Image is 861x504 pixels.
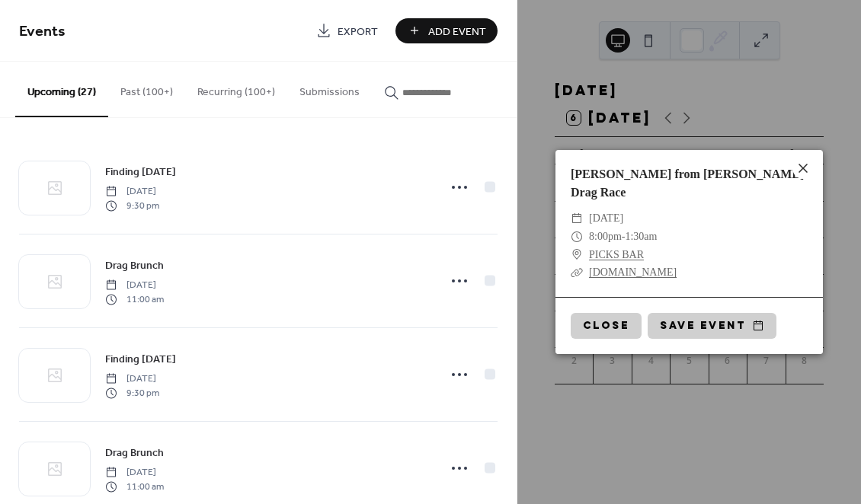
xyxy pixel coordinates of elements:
[648,313,776,339] button: Save event
[571,228,583,246] div: ​
[589,266,677,278] a: [DOMAIN_NAME]
[19,17,66,46] span: Events
[105,372,159,386] span: [DATE]
[105,163,176,180] a: Finding [DATE]
[105,185,159,199] span: [DATE]
[105,386,159,400] span: 9:30 pm
[105,445,164,461] span: Drag Brunch
[571,263,583,282] div: ​
[105,164,176,180] span: Finding [DATE]
[105,279,164,292] span: [DATE]
[105,352,176,368] span: Finding [DATE]
[589,209,623,228] span: [DATE]
[625,231,657,242] span: 1:30am
[185,62,287,116] button: Recurring (100+)
[105,257,164,274] a: Drag Brunch
[15,62,108,117] button: Upcoming (27)
[305,18,389,43] a: Export
[571,246,583,264] div: ​
[105,199,159,212] span: 9:30 pm
[105,480,164,493] span: 11:00 am
[338,24,378,40] span: Export
[571,313,642,339] button: Close
[105,292,164,306] span: 11:00 am
[428,24,486,40] span: Add Event
[287,62,372,116] button: Submissions
[395,18,498,43] button: Add Event
[105,258,164,274] span: Drag Brunch
[622,231,626,242] span: -
[108,62,185,116] button: Past (100+)
[571,209,583,228] div: ​
[105,466,164,480] span: [DATE]
[105,350,176,368] a: Finding [DATE]
[105,444,164,461] a: Drag Brunch
[571,167,804,199] a: [PERSON_NAME] from [PERSON_NAME] Drag Race
[589,231,622,242] span: 8:00pm
[589,246,644,264] a: PICKS BAR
